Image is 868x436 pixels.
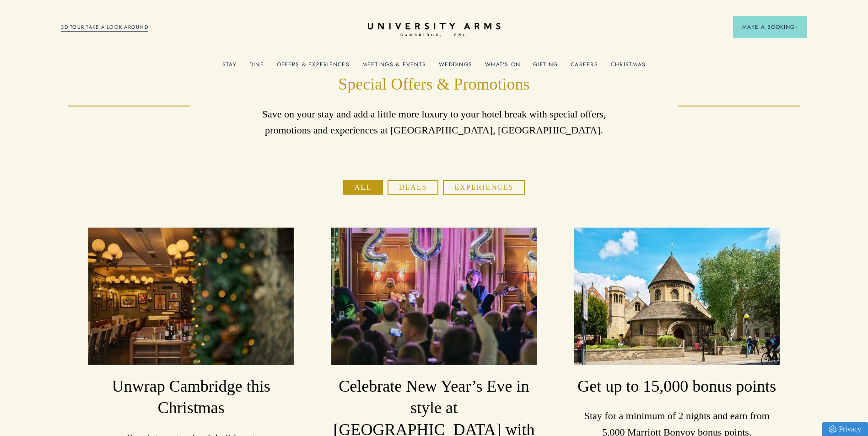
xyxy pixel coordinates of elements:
a: Privacy [822,422,868,436]
a: Meetings & Events [362,61,426,73]
h3: Unwrap Cambridge this Christmas [88,376,294,420]
a: Christmas [611,61,646,73]
span: Make a Booking [742,23,798,31]
a: Weddings [439,61,472,73]
a: Home [368,23,501,37]
button: Make a BookingArrow icon [733,16,807,38]
button: Deals [388,180,439,195]
a: Dine [249,61,264,73]
a: 3D TOUR:TAKE A LOOK AROUND [61,23,148,32]
img: Arrow icon [795,26,798,29]
img: image-8c003cf989d0ef1515925c9ae6c58a0350393050-2500x1667-jpg [88,228,294,365]
a: Careers [571,61,598,73]
a: What's On [485,61,520,73]
a: Stay [222,61,237,73]
button: All [343,180,383,195]
a: Offers & Experiences [277,61,350,73]
img: Privacy [829,425,836,433]
img: image-fddc88d203c45d2326e546908768e6db70505757-2160x1440-jpg [331,228,537,365]
img: image-a169143ac3192f8fe22129d7686b8569f7c1e8bc-2500x1667-jpg [574,228,780,365]
h3: Get up to 15,000 bonus points [574,376,780,398]
p: Save on your stay and add a little more luxury to your hotel break with special offers, promotion... [251,106,617,138]
h1: Special Offers & Promotions [251,74,617,96]
button: Experiences [443,180,525,195]
a: Gifting [533,61,558,73]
